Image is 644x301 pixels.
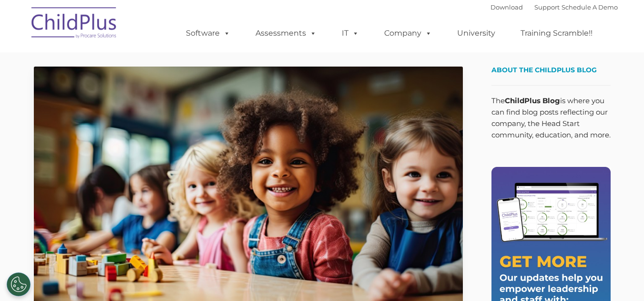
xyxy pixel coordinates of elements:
a: University [448,24,505,43]
p: The is where you can find blog posts reflecting our company, the Head Start community, education,... [491,95,611,141]
a: Company [375,24,441,43]
a: Schedule A Demo [562,3,618,11]
a: Training Scramble!! [511,24,602,43]
a: Assessments [246,24,326,43]
button: Cookies Settings [7,272,31,296]
strong: ChildPlus Blog [505,96,560,105]
font: | [491,3,618,11]
a: Support [534,3,560,11]
a: Download [491,3,523,11]
a: IT [332,24,368,43]
a: Software [176,24,240,43]
img: ChildPlus by Procare Solutions [27,0,122,48]
span: About the ChildPlus Blog [491,66,597,74]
